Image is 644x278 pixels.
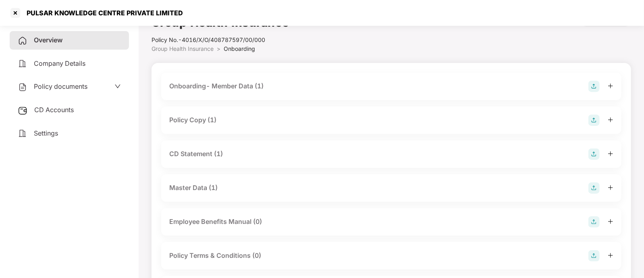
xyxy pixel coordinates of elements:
[608,151,613,157] span: plus
[608,219,613,224] span: plus
[608,185,613,190] span: plus
[608,83,613,89] span: plus
[224,45,255,52] span: Onboarding
[217,45,220,52] span: >
[34,106,74,114] span: CD Accounts
[169,115,216,125] div: Policy Copy (1)
[18,82,27,92] img: svg+xml;base64,PHN2ZyB4bWxucz0iaHR0cDovL3d3dy53My5vcmcvMjAwMC9zdmciIHdpZHRoPSIyNCIgaGVpZ2h0PSIyNC...
[169,149,223,159] div: CD Statement (1)
[18,106,28,115] img: svg+xml;base64,PHN2ZyB3aWR0aD0iMjUiIGhlaWdodD0iMjQiIHZpZXdCb3g9IjAgMCAyNSAyNCIgZmlsbD0ibm9uZSIgeG...
[34,36,62,44] span: Overview
[588,182,600,194] img: svg+xml;base64,PHN2ZyB4bWxucz0iaHR0cDovL3d3dy53My5vcmcvMjAwMC9zdmciIHdpZHRoPSIyOCIgaGVpZ2h0PSIyOC...
[18,36,27,46] img: svg+xml;base64,PHN2ZyB4bWxucz0iaHR0cDovL3d3dy53My5vcmcvMjAwMC9zdmciIHdpZHRoPSIyNCIgaGVpZ2h0PSIyNC...
[169,251,261,261] div: Policy Terms & Conditions (0)
[169,81,264,91] div: Onboarding- Member Data (1)
[588,148,600,160] img: svg+xml;base64,PHN2ZyB4bWxucz0iaHR0cDovL3d3dy53My5vcmcvMjAwMC9zdmciIHdpZHRoPSIyOCIgaGVpZ2h0PSIyOC...
[608,117,613,123] span: plus
[114,83,121,90] span: down
[34,59,85,67] span: Company Details
[34,129,58,137] span: Settings
[22,9,183,17] div: PULSAR KNOWLEDGE CENTRE PRIVATE LIMITED
[34,82,87,90] span: Policy documents
[169,217,262,227] div: Employee Benefits Manual (0)
[588,250,600,261] img: svg+xml;base64,PHN2ZyB4bWxucz0iaHR0cDovL3d3dy53My5vcmcvMjAwMC9zdmciIHdpZHRoPSIyOCIgaGVpZ2h0PSIyOC...
[169,183,218,193] div: Master Data (1)
[608,253,613,258] span: plus
[152,45,214,52] span: Group Health Insurance
[588,115,600,126] img: svg+xml;base64,PHN2ZyB4bWxucz0iaHR0cDovL3d3dy53My5vcmcvMjAwMC9zdmciIHdpZHRoPSIyOCIgaGVpZ2h0PSIyOC...
[18,59,27,69] img: svg+xml;base64,PHN2ZyB4bWxucz0iaHR0cDovL3d3dy53My5vcmcvMjAwMC9zdmciIHdpZHRoPSIyNCIgaGVpZ2h0PSIyNC...
[588,81,600,92] img: svg+xml;base64,PHN2ZyB4bWxucz0iaHR0cDovL3d3dy53My5vcmcvMjAwMC9zdmciIHdpZHRoPSIyOCIgaGVpZ2h0PSIyOC...
[152,36,289,44] div: Policy No.- 4016/X/O/408787597/00/000
[588,216,600,228] img: svg+xml;base64,PHN2ZyB4bWxucz0iaHR0cDovL3d3dy53My5vcmcvMjAwMC9zdmciIHdpZHRoPSIyOCIgaGVpZ2h0PSIyOC...
[18,129,27,138] img: svg+xml;base64,PHN2ZyB4bWxucz0iaHR0cDovL3d3dy53My5vcmcvMjAwMC9zdmciIHdpZHRoPSIyNCIgaGVpZ2h0PSIyNC...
